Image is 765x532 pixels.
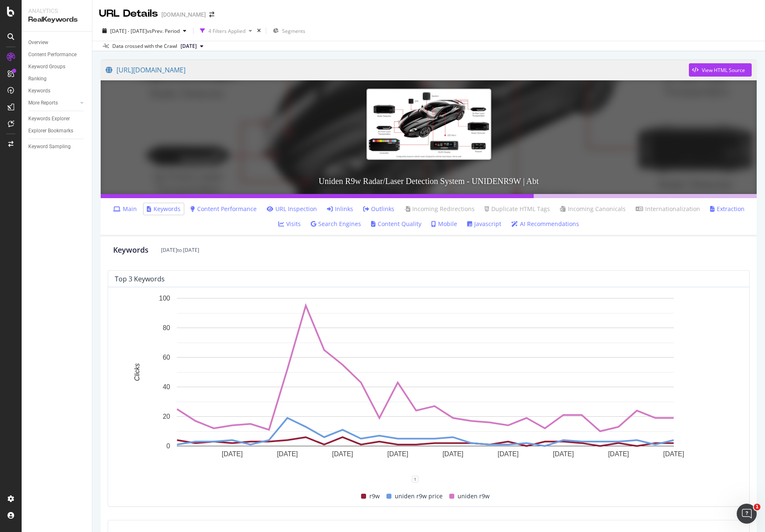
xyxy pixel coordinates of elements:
[28,50,77,59] div: Content Performance
[99,24,190,37] button: [DATE] - [DATE]vsPrev. Period
[28,75,86,83] a: Ranking
[636,205,700,213] a: Internationalization
[112,42,177,50] div: Data crossed with the Crawl
[113,245,149,256] div: Keywords
[28,114,70,123] div: Keywords Explorer
[371,220,421,228] a: Content Quality
[485,205,550,213] a: Duplicate HTML Tags
[689,63,752,77] button: View HTML Source
[395,491,443,501] span: uniden r9w price
[511,220,579,228] a: AI Recommendations
[363,205,394,213] a: Outlinks
[110,27,147,35] span: [DATE] - [DATE]
[163,325,170,332] text: 80
[608,450,629,457] text: [DATE]
[255,27,262,35] div: times
[387,450,408,457] text: [DATE]
[28,62,65,71] div: Keyword Groups
[369,491,380,501] span: r9w
[277,450,298,457] text: [DATE]
[99,7,158,21] div: URL Details
[560,205,626,213] a: Incoming Canonicals
[101,168,757,194] h3: Uniden R9w Radar/Laser Detection System - UNIDENR9W | Abt
[115,294,736,479] svg: A chart.
[754,504,760,510] span: 1
[166,443,170,450] text: 0
[115,275,165,283] div: top 3 keywords
[663,450,684,457] text: [DATE]
[270,24,309,37] button: Segments
[163,384,170,391] text: 40
[208,27,245,35] div: 4 Filters Applied
[222,450,243,457] text: [DATE]
[191,205,257,213] a: Content Performance
[332,450,353,457] text: [DATE]
[28,142,71,151] div: Keyword Sampling
[197,24,255,37] button: 4 Filters Applied
[553,450,574,457] text: [DATE]
[134,363,141,381] text: Clicks
[28,62,86,71] a: Keyword Groups
[467,220,501,228] a: Javascript
[163,354,170,361] text: 60
[710,205,745,213] a: Extraction
[159,295,170,302] text: 100
[278,220,301,228] a: Visits
[28,142,86,151] a: Keyword Sampling
[702,67,745,74] div: View HTML Source
[177,41,207,51] button: [DATE]
[163,413,170,420] text: 20
[209,12,214,17] div: arrow-right-arrow-left
[282,27,305,35] span: Segments
[28,75,47,83] div: Ranking
[404,205,475,213] a: Incoming Redirections
[28,114,86,123] a: Keywords Explorer
[161,10,206,19] div: [DOMAIN_NAME]
[28,99,78,107] a: More Reports
[28,87,50,95] div: Keywords
[113,205,137,213] a: Main
[431,220,457,228] a: Mobile
[28,127,73,135] div: Explorer Bookmarks
[147,27,180,35] span: vs Prev. Period
[443,450,463,457] text: [DATE]
[28,38,48,47] div: Overview
[28,38,86,47] a: Overview
[412,476,418,482] div: 1
[28,127,86,135] a: Explorer Bookmarks
[106,60,689,80] a: [URL][DOMAIN_NAME]
[28,15,85,25] div: RealKeywords
[28,99,58,107] div: More Reports
[28,50,86,59] a: Content Performance
[366,89,491,159] img: Uniden R9w Radar/Laser Detection System - UNIDENR9W | Abt
[28,87,86,95] a: Keywords
[327,205,353,213] a: Inlinks
[311,220,361,228] a: Search Engines
[737,504,757,524] iframe: Intercom live chat
[498,450,518,457] text: [DATE]
[147,205,181,213] a: Keywords
[161,246,199,254] div: [DATE] to [DATE]
[267,205,317,213] a: URL Inspection
[28,7,85,15] div: Analytics
[181,42,197,50] span: 2025 Sep. 23rd
[458,491,490,501] span: uniden r9w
